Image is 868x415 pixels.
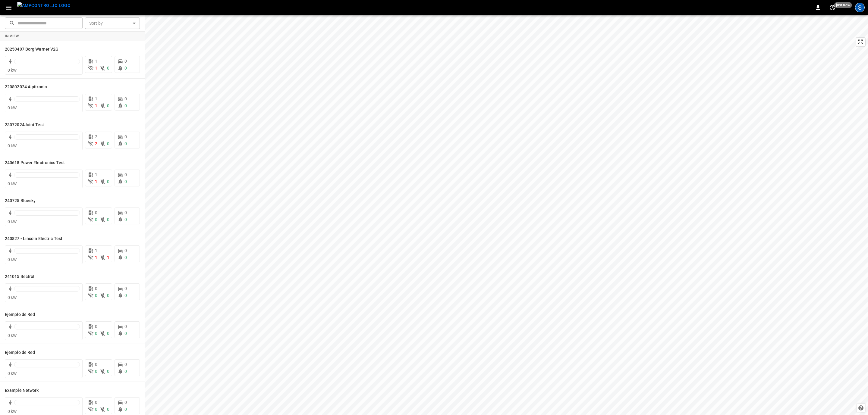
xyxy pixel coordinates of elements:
[124,172,127,177] span: 0
[95,141,97,146] span: 2
[95,134,97,139] span: 2
[95,407,97,412] span: 0
[124,248,127,253] span: 0
[124,324,127,329] span: 0
[95,286,97,291] span: 0
[107,369,109,374] span: 0
[124,59,127,64] span: 0
[8,333,17,338] span: 0 kW
[8,68,17,73] span: 0 kW
[5,273,34,280] h6: 241015 Bectrol
[8,105,17,110] span: 0 kW
[8,409,17,414] span: 0 kW
[8,181,17,186] span: 0 kW
[95,172,97,177] span: 1
[828,3,837,12] button: set refresh interval
[5,387,39,394] h6: Example Network
[5,236,62,242] h6: 240827 - Lincoln Electric Test
[8,257,17,262] span: 0 kW
[5,34,19,38] strong: In View
[124,66,127,70] span: 0
[124,331,127,336] span: 0
[8,295,17,300] span: 0 kW
[5,84,47,90] h6: 220802024 Alpitronic
[95,103,97,108] span: 1
[124,141,127,146] span: 0
[95,96,97,101] span: 1
[8,143,17,148] span: 0 kW
[855,3,865,12] div: profile-icon
[124,103,127,108] span: 0
[834,2,852,8] span: just now
[124,179,127,184] span: 0
[107,293,109,298] span: 0
[124,369,127,374] span: 0
[107,217,109,222] span: 0
[8,219,17,224] span: 0 kW
[107,66,109,70] span: 0
[124,400,127,405] span: 0
[95,248,97,253] span: 1
[95,293,97,298] span: 0
[107,103,109,108] span: 0
[95,324,97,329] span: 0
[5,122,44,128] h6: 23072024Joint Test
[107,179,109,184] span: 0
[124,217,127,222] span: 0
[124,407,127,412] span: 0
[145,15,868,415] canvas: Map
[95,400,97,405] span: 0
[95,210,97,215] span: 0
[107,331,109,336] span: 0
[95,369,97,374] span: 0
[5,349,35,356] h6: Ejemplo de Red
[5,46,58,53] h6: 20250407 Borg Warner V2G
[107,141,109,146] span: 0
[107,407,109,412] span: 0
[5,311,35,318] h6: Ejemplo de Red
[124,210,127,215] span: 0
[124,96,127,101] span: 0
[95,217,97,222] span: 0
[95,179,97,184] span: 1
[124,286,127,291] span: 0
[124,293,127,298] span: 0
[5,160,65,166] h6: 240618 Power Electronics Test
[95,66,97,70] span: 1
[124,134,127,139] span: 0
[17,2,71,9] img: ampcontrol.io logo
[5,198,36,204] h6: 240725 Bluesky
[95,331,97,336] span: 0
[95,59,97,64] span: 1
[8,371,17,376] span: 0 kW
[124,255,127,260] span: 0
[124,362,127,367] span: 0
[107,255,109,260] span: 1
[95,255,97,260] span: 1
[95,362,97,367] span: 0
